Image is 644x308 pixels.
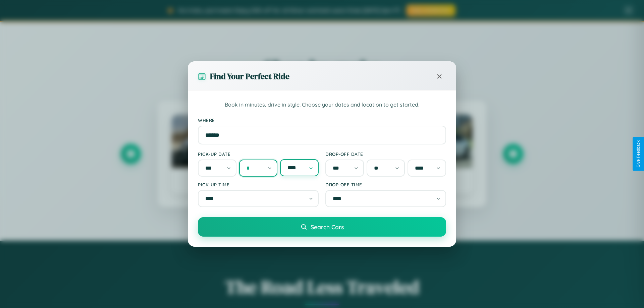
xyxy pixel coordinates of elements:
label: Pick-up Time [198,182,319,187]
p: Book in minutes, drive in style. Choose your dates and location to get started. [198,101,446,109]
label: Drop-off Date [325,151,446,157]
label: Drop-off Time [325,182,446,187]
label: Where [198,117,446,123]
label: Pick-up Date [198,151,319,157]
button: Search Cars [198,217,446,237]
span: Search Cars [311,223,344,231]
h3: Find Your Perfect Ride [210,71,289,82]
